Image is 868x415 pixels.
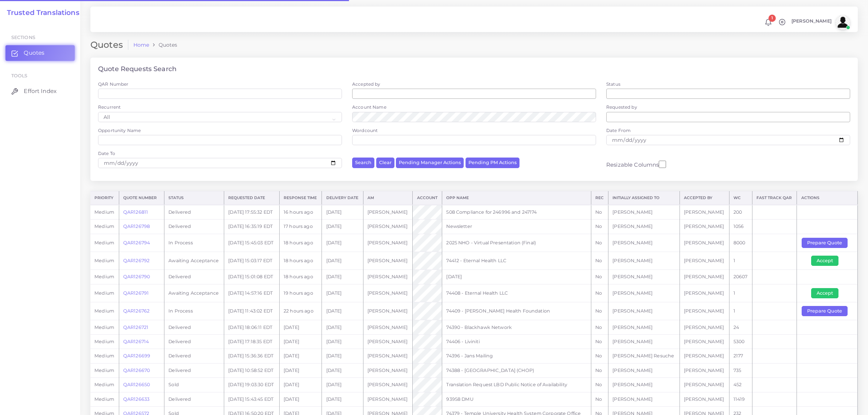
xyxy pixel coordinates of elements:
td: [DATE] [279,378,322,392]
td: [DATE] 11:43:02 EDT [224,302,280,320]
td: [PERSON_NAME] [680,302,729,320]
td: [PERSON_NAME] [608,270,680,284]
td: [PERSON_NAME] [608,234,680,252]
td: [PERSON_NAME] [608,334,680,349]
td: Sold [164,378,224,392]
td: Delivered [164,270,224,284]
td: Delivered [164,363,224,377]
th: AM [363,191,413,205]
th: Priority [90,191,119,205]
td: [DATE] [279,334,322,349]
th: Accepted by [680,191,729,205]
td: [DATE] [279,349,322,363]
td: [PERSON_NAME] [680,363,729,377]
td: Awaiting Acceptance [164,284,224,302]
td: 16 hours ago [279,205,322,220]
td: [PERSON_NAME] Resuche [608,349,680,363]
span: medium [94,308,114,314]
input: Resizable Columns [659,160,666,169]
button: Accept [811,256,838,266]
td: [DATE] [279,363,322,377]
td: Awaiting Acceptance [164,252,224,270]
td: [DATE] 10:58:52 EDT [224,363,280,377]
td: No [591,302,608,320]
td: [PERSON_NAME] [680,392,729,406]
td: [DATE] 15:36:36 EDT [224,349,280,363]
td: 1 [729,302,752,320]
td: No [591,320,608,334]
a: Quotes [5,45,75,61]
td: 5300 [729,334,752,349]
th: Account [413,191,442,205]
th: REC [591,191,608,205]
td: [PERSON_NAME] [680,334,729,349]
th: Delivery Date [322,191,363,205]
label: Requested by [606,104,637,110]
span: medium [94,224,114,229]
span: Quotes [24,49,44,57]
td: Delivered [164,220,224,234]
td: [DATE] 14:57:16 EDT [224,284,280,302]
th: Fast Track QAR [752,191,797,205]
td: 735 [729,363,752,377]
td: [PERSON_NAME] [680,320,729,334]
td: 19 hours ago [279,284,322,302]
label: Status [606,81,620,87]
td: Delivered [164,334,224,349]
th: Actions [797,191,858,205]
th: Response Time [279,191,322,205]
span: medium [94,339,114,344]
a: Trusted Translations [2,9,79,17]
button: Prepare Quote [802,238,848,248]
td: 18 hours ago [279,234,322,252]
td: [DATE] [279,320,322,334]
td: 17 hours ago [279,220,322,234]
a: QAR126633 [123,396,149,402]
td: [DATE] 16:35:19 EDT [224,220,280,234]
button: Pending PM Actions [466,158,519,168]
td: 11419 [729,392,752,406]
td: [DATE] [322,378,363,392]
td: No [591,334,608,349]
td: [PERSON_NAME] [680,270,729,284]
td: [PERSON_NAME] [363,378,413,392]
td: [PERSON_NAME] [608,320,680,334]
label: Accepted by [352,81,381,87]
td: [PERSON_NAME] [680,284,729,302]
a: Accept [811,258,844,263]
td: 74388 - [GEOGRAPHIC_DATA] (CHOP) [442,363,591,377]
td: 452 [729,378,752,392]
label: Wordcount [352,127,378,133]
a: Prepare Quote [802,240,853,245]
td: No [591,363,608,377]
button: Clear [376,158,394,168]
a: 1 [762,19,775,26]
h4: Quote Requests Search [98,65,176,73]
span: medium [94,290,114,296]
td: [PERSON_NAME] [363,220,413,234]
td: [DATE] [322,270,363,284]
a: QAR126790 [123,274,150,279]
td: [PERSON_NAME] [680,349,729,363]
td: [DATE] [322,334,363,349]
td: [PERSON_NAME] [363,205,413,220]
td: No [591,234,608,252]
button: Prepare Quote [802,306,848,316]
td: Delivered [164,320,224,334]
td: [PERSON_NAME] [608,302,680,320]
th: Requested Date [224,191,280,205]
td: [DATE] [322,349,363,363]
td: [DATE] 17:55:32 EDT [224,205,280,220]
td: [DATE] [442,270,591,284]
span: medium [94,258,114,263]
a: Effort Index [5,84,75,99]
td: [PERSON_NAME] [608,284,680,302]
td: [DATE] [279,392,322,406]
td: [DATE] [322,220,363,234]
a: QAR126792 [123,258,149,263]
th: Status [164,191,224,205]
td: [PERSON_NAME] [608,252,680,270]
td: [PERSON_NAME] [608,392,680,406]
td: 74390 - Blackhawk Network [442,320,591,334]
